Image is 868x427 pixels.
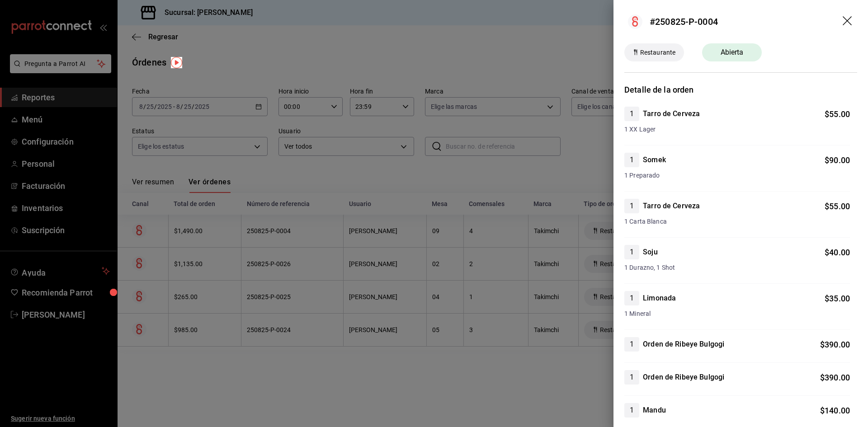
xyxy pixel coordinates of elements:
[643,155,666,165] h4: Somek
[624,201,639,211] span: 1
[825,155,850,165] span: $ 90.00
[715,47,749,58] span: Abierta
[624,108,639,119] span: 1
[624,339,639,350] span: 1
[624,309,850,319] span: 1 Mineral
[171,57,182,68] img: Tooltip marker
[643,405,666,416] h4: Mandu
[624,263,850,272] span: 1 Durazno, 1 Shot
[624,372,639,383] span: 1
[825,109,850,119] span: $ 55.00
[820,373,850,382] span: $ 390.00
[825,294,850,303] span: $ 35.00
[624,293,639,304] span: 1
[643,247,658,258] h4: Soju
[624,84,857,96] h3: Detalle de la orden
[624,125,850,134] span: 1 XX Lager
[825,202,850,211] span: $ 55.00
[825,248,850,257] span: $ 40.00
[637,48,679,57] span: Restaurante
[843,16,854,27] button: drag
[820,340,850,349] span: $ 390.00
[624,217,850,226] span: 1 Carta Blanca
[624,171,850,180] span: 1 Preparado
[643,293,676,304] h4: Limonada
[643,108,700,119] h4: Tarro de Cerveza
[643,339,724,350] h4: Orden de Ribeye Bulgogi
[643,372,724,383] h4: Orden de Ribeye Bulgogi
[624,247,639,258] span: 1
[650,15,718,28] div: #250825-P-0004
[820,406,850,415] span: $ 140.00
[624,405,639,416] span: 1
[624,155,639,165] span: 1
[643,201,700,211] h4: Tarro de Cerveza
